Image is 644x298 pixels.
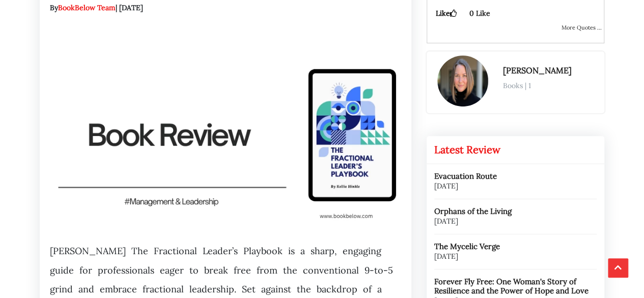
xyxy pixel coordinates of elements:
img: Kellie Hinkle [437,56,488,106]
img: The Fractional Leader’s Playbook [40,45,411,231]
div: [DATE] [434,216,512,226]
span: 0 Like [469,9,490,18]
a: Forever Fly Free: One Woman's Story of Resilience and the Power of Hope and Love [434,277,589,295]
a: [PERSON_NAME] [503,65,572,75]
span: Like [433,8,460,18]
a: 0 Like [466,9,494,18]
a: Orphans of the Living [434,206,512,216]
p: Books | 1 [503,81,603,91]
a: More Quotes ... [561,24,601,31]
span: BookBelow Team [58,3,116,12]
div: [DATE] [434,181,497,191]
div: By | [DATE] [50,3,401,23]
a: Evacuation Route [434,171,497,181]
a: The Mycelic Verge [434,241,500,251]
button: Scroll Top [608,258,628,278]
h2: Latest Review [434,144,597,156]
div: [DATE] [434,251,500,261]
